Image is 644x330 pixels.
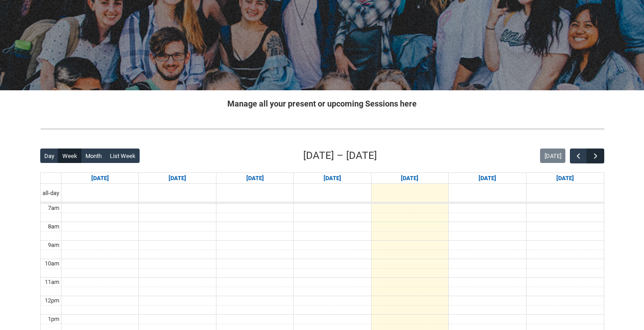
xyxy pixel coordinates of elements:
div: 1pm [46,315,61,324]
div: 11am [43,278,61,287]
div: 7am [46,204,61,213]
button: Day [40,149,59,163]
h2: [DATE] – [DATE] [303,148,377,163]
div: 12pm [43,296,61,305]
a: Go to September 12, 2025 [477,173,498,184]
div: 8am [46,222,61,231]
a: Go to September 8, 2025 [167,173,188,184]
a: Go to September 10, 2025 [322,173,343,184]
button: [DATE] [540,149,565,163]
button: Previous Week [570,149,587,163]
button: Next Week [587,149,604,163]
h2: Manage all your present or upcoming Sessions here [40,98,604,110]
a: Go to September 11, 2025 [399,173,420,184]
a: Go to September 7, 2025 [89,173,111,184]
a: Go to September 13, 2025 [555,173,576,184]
button: Week [58,149,81,163]
div: 10am [43,259,61,268]
a: Go to September 9, 2025 [244,173,266,184]
button: List Week [105,149,140,163]
img: REDU_GREY_LINE [40,124,604,134]
div: 9am [46,241,61,250]
span: all-day [41,189,61,198]
button: Month [81,149,106,163]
